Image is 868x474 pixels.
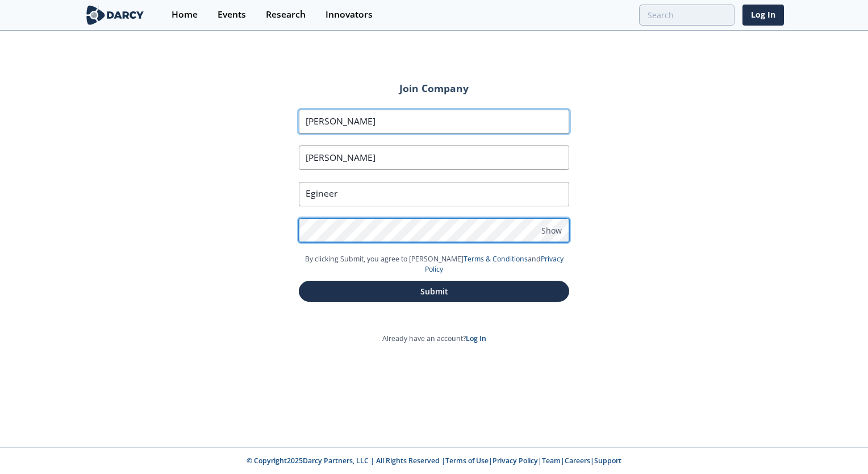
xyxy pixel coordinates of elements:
input: Job Title [299,182,569,206]
div: Events [218,10,246,19]
p: © Copyright 2025 Darcy Partners, LLC | All Rights Reserved | | | | | [41,456,827,466]
input: First Name [299,110,569,134]
p: Already have an account? [267,334,601,344]
a: Terms of Use [445,456,489,465]
a: Support [594,456,621,465]
a: Log In [742,5,784,26]
p: By clicking Submit, you agree to [PERSON_NAME] and [299,254,569,275]
a: Team [542,456,561,465]
button: Submit [299,281,569,302]
a: Log In [466,334,486,343]
a: Privacy Policy [493,456,538,465]
input: Advanced Search [639,5,735,26]
div: Innovators [325,10,373,19]
span: Show [541,224,562,236]
a: Privacy Policy [425,254,564,274]
a: Terms & Conditions [464,254,528,264]
a: Careers [565,456,590,465]
h2: Join Company [283,84,585,94]
input: Last Name [299,145,569,170]
img: logo-wide.svg [84,5,146,25]
div: Home [172,10,198,19]
div: Research [266,10,306,19]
